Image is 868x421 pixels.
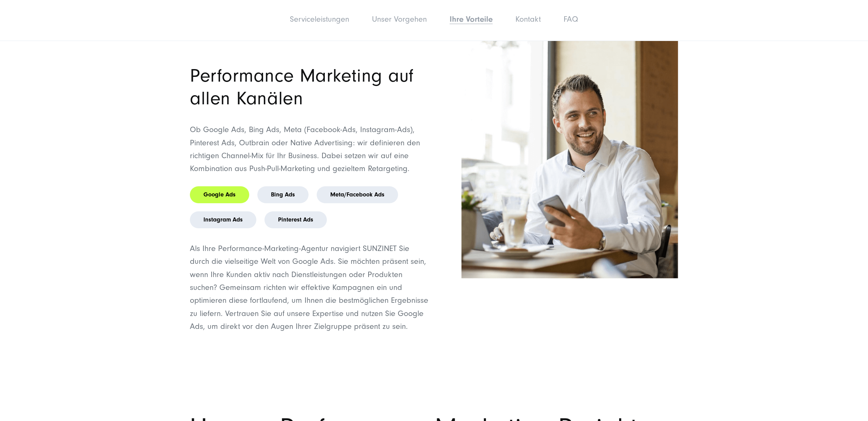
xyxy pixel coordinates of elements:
a: Meta/Facebook Ads [317,186,398,203]
a: Instagram Ads [190,211,256,228]
a: Unser Vorgehen [372,15,427,24]
a: Google Ads [190,186,249,203]
a: Ihre Vorteile [450,15,493,24]
a: FAQ [564,15,578,24]
img: Performance Marketing Agentur SUNZINET [461,41,678,278]
p: Als Ihre Performance-Marketing-Agentur navigiert SUNZINET Sie durch die vielseitige Welt von Goog... [190,242,429,333]
h2: Performance Marketing auf allen Kanälen [190,64,429,110]
a: Serviceleistungen [290,15,349,24]
p: Ob Google Ads, Bing Ads, Meta (Facebook-Ads, Instagram-Ads), Pinterest Ads, Outbrain oder Native ... [190,123,429,175]
a: Kontakt [515,15,541,24]
a: Bing Ads [257,186,309,203]
a: Pinterest Ads [264,211,327,228]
